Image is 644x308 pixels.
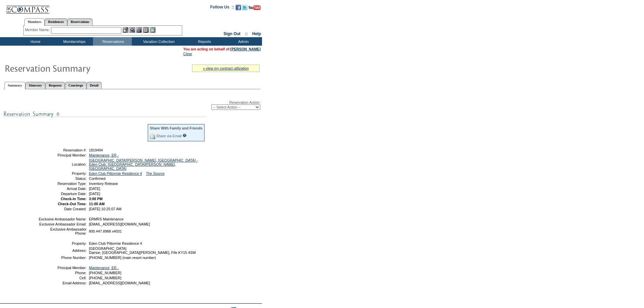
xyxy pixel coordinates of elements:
[89,229,122,233] span: 800.447.8988 x4031
[150,27,156,33] img: b_calculator.gif
[236,7,241,11] a: Become our fan on Facebook
[248,5,261,10] img: Subscribe to our YouTube Channel
[183,134,187,137] input: What is this?
[89,182,118,186] span: Inventory Release
[89,158,198,170] a: [GEOGRAPHIC_DATA][PERSON_NAME], [GEOGRAPHIC_DATA] - Eden Club: [GEOGRAPHIC_DATA][PERSON_NAME], [G...
[25,27,51,33] div: Member Name:
[38,182,87,186] td: Reservation Type:
[146,171,165,175] a: The Source
[38,158,87,170] td: Location:
[38,217,87,221] td: Exclusive Ambassador Name:
[24,18,45,26] a: Members
[236,5,241,10] img: Become our fan on Facebook
[38,176,87,181] td: Status:
[252,31,261,36] a: Help
[183,47,261,51] span: You are acting on behalf of:
[242,7,247,11] a: Follow us on Twitter
[136,27,142,33] img: Impersonate
[132,37,184,46] td: Vacation Collection
[38,171,87,175] td: Property:
[203,66,249,70] a: » view my contract utilization
[89,176,105,181] span: Confirmed
[89,197,102,201] span: 3:00 PM
[61,197,87,201] strong: Check-In Time:
[89,266,119,270] a: Maintenance, ER -
[223,31,240,36] a: Sign Out
[65,82,86,89] a: Concierge
[4,61,140,75] img: Reservaton Summary
[87,82,102,89] a: Detail
[150,126,202,130] div: Share With Family and Friends
[93,37,132,46] td: Reservations
[245,31,248,36] span: ::
[89,171,142,175] a: Eden Club Pittormie Residence 4
[242,5,247,10] img: Follow us on Twitter
[45,82,65,89] a: Requests
[89,281,150,285] span: [EMAIL_ADDRESS][DOMAIN_NAME]
[58,202,87,206] strong: Check-Out Time:
[184,37,223,46] td: Reports
[89,148,103,152] span: 1819404
[89,256,156,260] span: [PHONE_NUMBER] (main resort number)
[223,37,262,46] td: Admin
[183,52,192,56] a: Clear
[89,153,119,157] a: Maintenance, ER -
[38,192,87,196] td: Departure Date:
[25,82,45,89] a: Itinerary
[4,82,25,89] a: Summary
[3,110,206,118] img: subTtlResSummary.gif
[38,246,87,255] td: Address:
[210,4,234,12] td: Follow Us ::
[38,276,87,280] td: Cell:
[89,187,100,191] span: [DATE]
[38,271,87,275] td: Phone:
[38,266,87,270] td: Principal Member:
[248,7,261,11] a: Subscribe to our YouTube Channel
[38,148,87,152] td: Reservation #:
[3,100,260,110] div: Reservation Action:
[231,47,261,51] a: [PERSON_NAME]
[38,241,87,245] td: Property:
[38,187,87,191] td: Arrival Date:
[38,281,87,285] td: Email Address:
[143,27,149,33] img: Reservations
[38,222,87,226] td: Exclusive Ambassador Email:
[38,153,87,157] td: Principal Member:
[89,202,104,206] span: 11:00 AM
[156,134,182,138] a: Share via Email
[89,207,121,211] span: [DATE] 10:25:07 AM
[38,256,87,260] td: Phone Number:
[45,18,67,25] a: Residences
[89,276,121,280] span: [PHONE_NUMBER]
[54,37,93,46] td: Memberships
[67,18,93,25] a: Reservations
[15,37,54,46] td: Home
[129,27,135,33] img: View
[38,227,87,235] td: Exclusive Ambassador Phone:
[123,27,128,33] img: b_edit.gif
[89,222,150,226] span: [EMAIL_ADDRESS][DOMAIN_NAME]
[38,207,87,211] td: Date Created:
[89,217,123,221] span: ERMRS Maintenance
[89,271,121,275] span: [PHONE_NUMBER]
[89,246,196,255] span: [GEOGRAPHIC_DATA] Dairsie, [GEOGRAPHIC_DATA][PERSON_NAME], Fife KY15 4SW
[89,192,100,196] span: [DATE]
[89,241,142,245] span: Eden Club Pittormie Residence 4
